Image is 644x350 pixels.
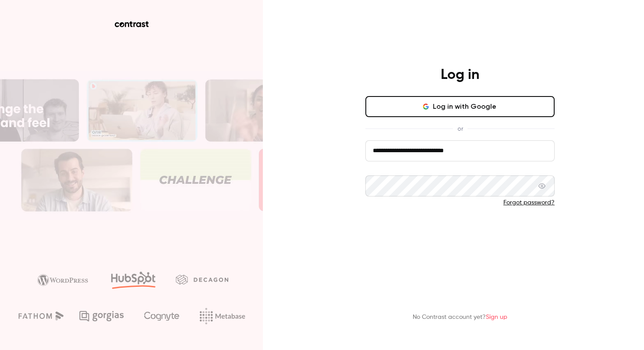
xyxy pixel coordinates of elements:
[365,221,555,242] button: Log in
[441,66,479,84] h4: Log in
[503,200,555,206] a: Forgot password?
[486,314,507,320] a: Sign up
[413,313,507,322] p: No Contrast account yet?
[176,275,228,284] img: decagon
[365,96,555,117] button: Log in with Google
[453,124,467,133] span: or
